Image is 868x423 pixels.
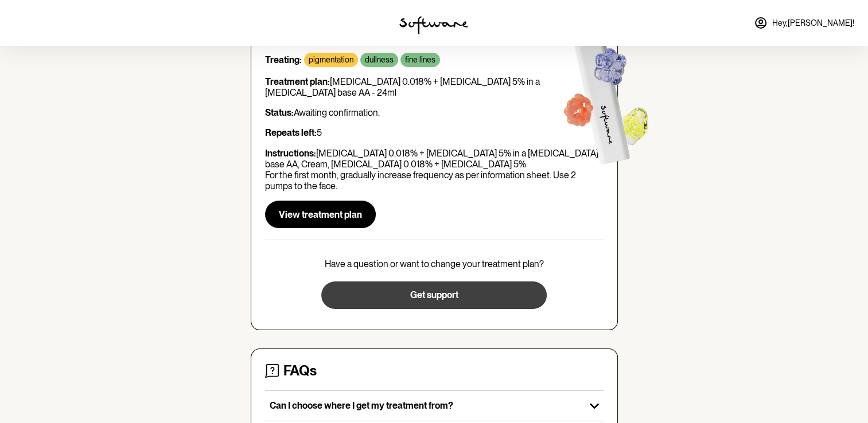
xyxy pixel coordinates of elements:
strong: Instructions: [265,148,316,159]
p: 5 [265,127,604,138]
p: fine lines [405,55,435,65]
span: Get support [410,289,458,300]
span: View treatment plan [279,209,362,220]
span: Hey, [PERSON_NAME] ! [772,18,854,28]
p: dullness [365,55,394,65]
img: Software treatment bottle [539,15,668,179]
strong: Treating: [265,54,302,65]
p: Can I choose where I get my treatment from? [270,400,581,411]
button: Can I choose where I get my treatment from? [265,391,604,420]
img: software logo [399,16,468,34]
p: Awaiting confirmation. [265,107,604,118]
h4: FAQs [283,363,317,379]
strong: Status: [265,107,294,118]
a: Hey,[PERSON_NAME]! [747,9,861,37]
strong: Treatment plan: [265,76,330,87]
button: View treatment plan [265,201,376,228]
p: [MEDICAL_DATA] 0.018% + [MEDICAL_DATA] 5% in a [MEDICAL_DATA] base AA - 24ml [265,76,604,98]
p: pigmentation [309,55,353,65]
p: Have a question or want to change your treatment plan? [325,258,544,269]
button: Get support [321,281,547,309]
strong: Repeats left: [265,127,317,138]
p: [MEDICAL_DATA] 0.018% + [MEDICAL_DATA] 5% in a [MEDICAL_DATA] base AA, Cream, [MEDICAL_DATA] 0.01... [265,148,604,192]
